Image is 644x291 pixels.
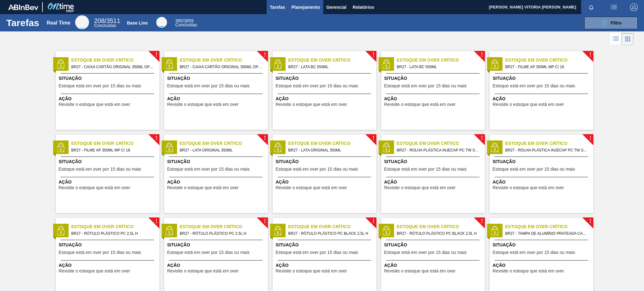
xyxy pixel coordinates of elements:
span: ! [155,52,157,57]
span: Estoque em Over Crítico [71,57,159,63]
span: ! [372,219,374,224]
span: BR27 - RÓTULO PLÁSTICO PC BLACK 2,5L H [397,230,480,237]
span: BR27 - RÓTULO PLÁSTICO PC BLACK 2,5L H [288,230,371,237]
img: TNhmsLtSVTkK8tSr43FrP2fwEKptu5GPRR3wAAAABJRU5ErkJggg== [8,4,38,10]
span: ! [264,52,266,57]
img: status [381,59,391,69]
span: Situação [384,242,483,248]
span: Ação [167,96,266,102]
div: Base Line [127,20,148,25]
span: Situação [167,75,266,82]
span: Situação [276,75,375,82]
span: Estoque em Over Crítico [397,140,485,147]
span: Estoque está em over por 15 dias ou mais [493,250,575,255]
span: Revisite o estoque que está em over [276,269,347,273]
span: Estoque está em over por 15 dias ou mais [276,84,358,88]
span: Tarefas [270,3,285,11]
span: ! [155,136,157,140]
span: Estoque em Over Crítico [71,223,159,230]
span: Revisite o estoque que está em over [276,102,347,107]
span: Situação [167,158,266,165]
span: Filtro [611,20,622,25]
img: status [56,59,65,69]
span: Estoque está em over por 15 dias ou mais [493,84,575,88]
img: status [164,143,174,152]
span: ! [264,219,266,224]
span: Ação [384,179,483,185]
span: Ação [384,96,483,102]
div: Visão em Lista [610,33,622,45]
img: userActions [610,3,618,11]
div: Real Time [75,15,89,29]
span: Revisite o estoque que está em over [384,269,456,273]
span: BR27 - RÓTULO PLÁSTICO PC 2,5L H [180,230,263,237]
span: Revisite o estoque que está em over [59,102,130,107]
span: Concluídas [175,22,197,27]
span: Revisite o estoque que está em over [59,269,130,273]
span: Estoque em Over Crítico [505,140,593,147]
span: BR27 - LATA ORIGINAL 350ML [288,147,371,154]
span: Situação [59,242,158,248]
span: Estoque está em over por 15 dias ou mais [493,167,575,172]
span: Situação [384,75,483,82]
span: Estoque está em over por 15 dias ou mais [167,167,250,172]
button: Notificações [581,3,601,12]
img: status [164,59,174,69]
span: Revisite o estoque que está em over [167,185,239,190]
span: Ação [276,262,375,269]
span: BR27 - CAIXA CARTÃO ORIGINAL 350ML OPEN CORNER [180,63,263,70]
span: BR27 - TAMPA DE ALUMÍNIO PRATEADA CANPACK CDL [505,230,588,237]
img: status [490,59,499,69]
span: ! [589,52,591,57]
div: Visão em Cards [622,33,634,45]
span: BR27 - ROLHA PLÁSTICA INJECAP PC TW SHORT [397,147,480,154]
span: Estoque em Over Crítico [180,140,268,147]
img: status [56,226,65,235]
span: Revisite o estoque que está em over [493,185,564,190]
span: Revisite o estoque que está em over [276,185,347,190]
span: Estoque está em over por 15 dias ou mais [276,167,358,172]
span: Estoque em Over Crítico [288,140,376,147]
span: Estoque em Over Crítico [180,57,268,63]
img: status [273,59,282,69]
span: BR27 - FILME AP 350ML MP C/ 18 [505,63,588,70]
img: status [273,226,282,235]
span: ! [155,219,157,224]
h1: Tarefas [6,19,39,26]
span: BR27 - RÓTULO PLÁSTICO PC 2,5L H [71,230,154,237]
img: status [490,226,499,235]
span: ! [481,136,483,140]
span: BR27 - FILME AP 350ML MP C/ 18 [71,147,154,154]
span: Estoque está em over por 15 dias ou mais [384,84,467,88]
span: Estoque em Over Crítico [397,223,485,230]
span: Revisite o estoque que está em over [167,269,239,273]
img: status [273,143,282,152]
span: Situação [493,158,592,165]
img: status [490,143,499,152]
span: Ação [493,262,592,269]
span: Situação [384,158,483,165]
span: Estoque está em over por 15 dias ou mais [167,250,250,255]
span: Estoque em Over Crítico [71,140,159,147]
span: 208 [94,17,104,24]
img: status [164,226,174,235]
span: / 3511 [94,17,120,24]
span: Concluídas [94,23,116,28]
span: Situação [493,242,592,248]
span: Ação [167,262,266,269]
span: Situação [59,75,158,82]
span: Estoque está em over por 15 dias ou mais [384,250,467,255]
span: Ação [167,179,266,185]
span: BR27 - CAIXA CARTÃO ORIGINAL 350ML OPEN CORNER [71,63,154,70]
button: Filtro [584,17,638,29]
div: Real Time [94,18,120,28]
span: Estoque está em over por 15 dias ou mais [276,250,358,255]
div: Real Time [47,20,70,26]
span: ! [481,219,483,224]
span: ! [589,219,591,224]
span: Estoque em Over Crítico [288,223,376,230]
span: 385 [175,18,182,23]
span: Ação [493,179,592,185]
img: status [381,226,391,235]
span: Estoque está em over por 15 dias ou mais [384,167,467,172]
